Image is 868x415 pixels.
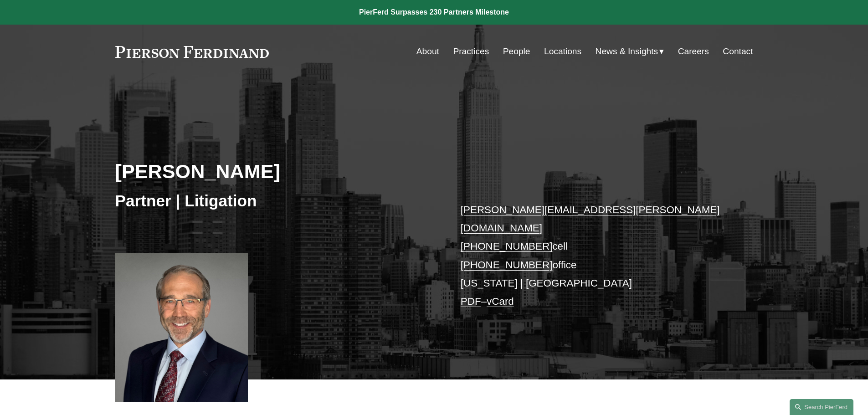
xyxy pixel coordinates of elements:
[723,43,753,60] a: Contact
[461,204,720,234] a: [PERSON_NAME][EMAIL_ADDRESS][PERSON_NAME][DOMAIN_NAME]
[461,296,481,307] a: PDF
[416,43,439,60] a: About
[790,399,853,415] a: Search this site
[503,43,530,60] a: People
[115,159,434,183] h2: [PERSON_NAME]
[453,43,489,60] a: Practices
[544,43,581,60] a: Locations
[461,241,553,252] a: [PHONE_NUMBER]
[487,296,514,307] a: vCard
[461,201,726,311] p: cell office [US_STATE] | [GEOGRAPHIC_DATA] –
[596,44,658,60] span: News & Insights
[461,259,553,271] a: [PHONE_NUMBER]
[678,43,709,60] a: Careers
[596,43,664,60] a: folder dropdown
[115,191,434,211] h3: Partner | Litigation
